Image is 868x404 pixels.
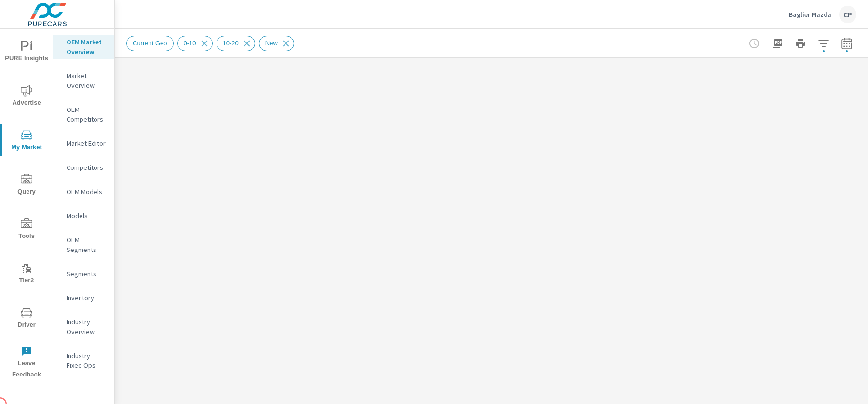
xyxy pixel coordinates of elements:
p: OEM Segments [67,235,107,254]
span: 10-20 [217,40,244,47]
p: Market Editor [67,139,107,148]
p: OEM Models [67,187,107,196]
div: New [259,36,294,51]
span: Tier2 [3,263,50,286]
button: Apply Filters [814,34,833,53]
div: OEM Competitors [53,102,114,126]
div: Market Editor [53,136,114,151]
span: 0-10 [178,40,202,47]
div: Industry Fixed Ops [53,348,114,373]
span: Advertise [3,85,50,109]
button: "Export Report to PDF" [768,34,787,53]
div: 0-10 [177,36,213,51]
p: Industry Fixed Ops [67,351,107,370]
div: Industry Overview [53,315,114,339]
p: OEM Market Overview [67,37,107,56]
p: Market Overview [67,71,107,90]
span: PURE Insights [3,41,50,64]
span: My Market [3,129,50,153]
p: Competitors [67,163,107,172]
p: Segments [67,269,107,279]
div: Segments [53,266,114,281]
span: Query [3,174,50,197]
span: Driver [3,307,50,331]
div: nav menu [0,29,53,384]
p: Baglier Mazda [789,10,831,19]
button: Select Date Range [837,34,856,53]
div: OEM Segments [53,233,114,257]
p: Inventory [67,293,107,303]
p: Models [67,211,107,221]
button: Print Report [791,34,810,53]
div: OEM Market Overview [53,35,114,59]
div: Market Overview [53,69,114,93]
div: CP [839,6,856,23]
div: Models [53,209,114,223]
span: Leave Feedback [3,346,50,380]
p: Industry Overview [67,317,107,336]
span: New [259,40,284,47]
span: Tools [3,218,50,242]
div: Inventory [53,291,114,305]
p: OEM Competitors [67,105,107,124]
div: Competitors [53,160,114,175]
div: 10-20 [217,36,255,51]
div: OEM Models [53,184,114,199]
span: Current Geo [127,40,173,47]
